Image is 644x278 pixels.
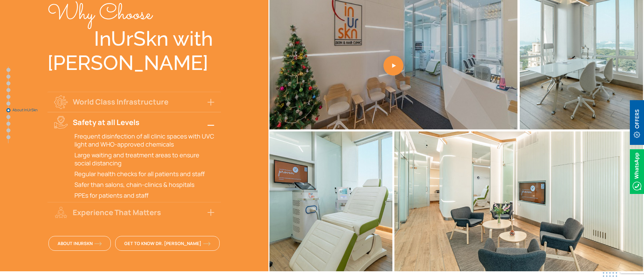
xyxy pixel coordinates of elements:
[47,92,221,112] button: World Class Infrastructure
[47,112,221,132] button: Safety at all Levels
[6,108,10,112] a: About InUrSkn
[630,149,644,194] img: Whatsappicon
[47,51,221,75] div: [PERSON_NAME]
[58,240,102,246] span: About InUrSkn
[74,151,214,167] p: Large waiting and treatment areas to ensure social distancing
[47,27,221,51] div: InUrSkn with
[49,236,111,251] a: About InUrSknorange-arrow
[54,206,68,219] img: why-choose-icon3
[74,191,214,199] p: PPEs for patients and staff
[630,100,644,145] img: offerBt
[54,116,68,129] img: why-choose-icon2
[47,202,221,222] button: Experience That Matters
[630,167,644,174] a: Whatsappicon
[74,132,214,148] p: Frequent disinfection of all clinic spaces with UVC light and WHO-approved chemicals
[115,236,220,251] a: Get To Know Dr. [PERSON_NAME]orange-arrow
[124,240,211,246] span: Get To Know Dr. [PERSON_NAME]
[12,108,46,112] span: About InUrSkn
[74,170,214,178] p: Regular health checks for all patients and staff
[203,242,211,246] img: orange-arrow
[74,181,214,189] p: Safer than salons, chain-clinics & hospitals
[94,242,102,246] img: orange-arrow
